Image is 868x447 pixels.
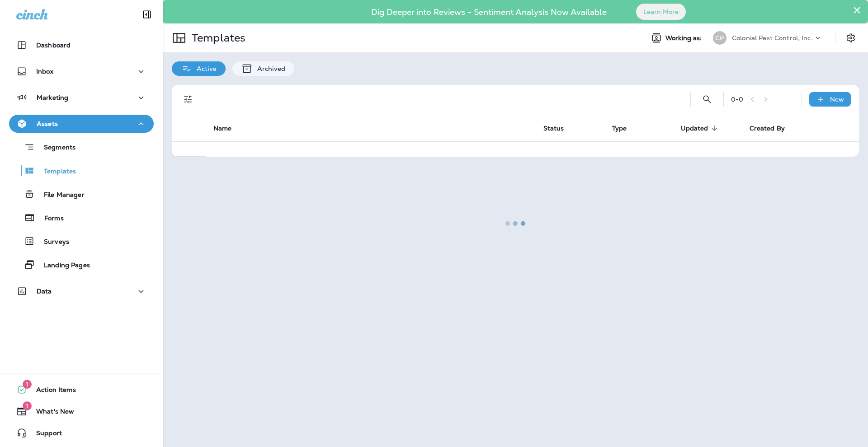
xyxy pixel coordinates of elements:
[27,386,76,397] span: Action Items
[9,88,154,107] button: Marketing
[9,115,154,133] button: Assets
[9,255,154,274] button: Landing Pages
[37,288,52,295] p: Data
[37,120,58,127] p: Assets
[134,5,160,23] button: Collapse Sidebar
[35,168,76,176] p: Templates
[9,208,154,227] button: Forms
[35,261,90,270] p: Landing Pages
[35,191,85,200] p: File Manager
[37,94,68,101] p: Marketing
[23,401,32,410] span: 1
[9,137,154,157] button: Segments
[9,381,154,399] button: 1Action Items
[36,42,71,49] p: Dashboard
[35,238,69,247] p: Surveys
[9,232,154,251] button: Surveys
[35,214,64,223] p: Forms
[36,68,53,75] p: Inbox
[35,144,75,153] p: Segments
[9,62,154,80] button: Inbox
[9,402,154,420] button: 1What's New
[27,429,62,440] span: Support
[23,380,32,389] span: 1
[9,161,154,180] button: Templates
[9,424,154,442] button: Support
[830,96,844,103] p: New
[9,282,154,300] button: Data
[27,408,74,419] span: What's New
[9,36,154,54] button: Dashboard
[9,185,154,204] button: File Manager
